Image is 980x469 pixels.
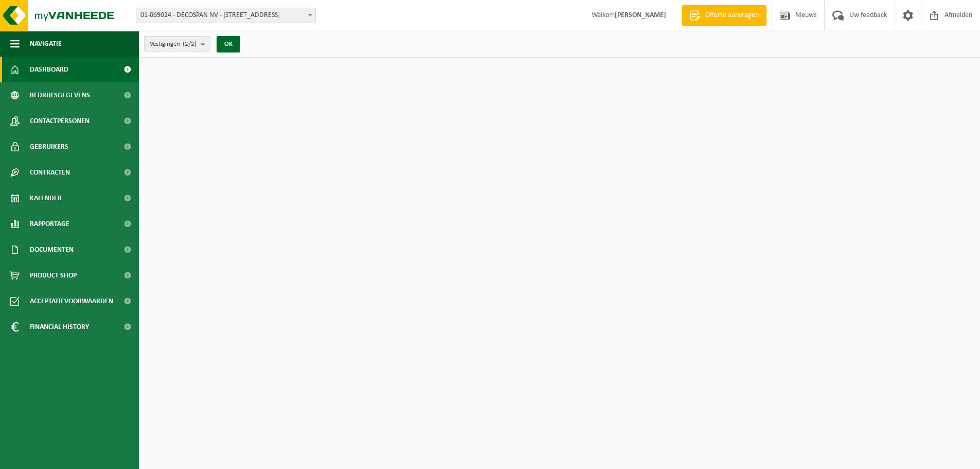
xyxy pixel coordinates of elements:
[30,57,68,82] span: Dashboard
[30,108,90,134] span: Contactpersonen
[30,134,68,160] span: Gebruikers
[144,36,210,51] button: Vestigingen(2/2)
[30,211,69,237] span: Rapportage
[30,263,77,288] span: Product Shop
[30,31,62,57] span: Navigatie
[682,5,767,26] a: Offerte aanvragen
[30,237,74,263] span: Documenten
[136,8,315,23] span: 01-069024 - DECOSPAN NV - 8930 MENEN, LAGEWEG 33
[136,8,316,23] span: 01-069024 - DECOSPAN NV - 8930 MENEN, LAGEWEG 33
[150,37,197,52] span: Vestigingen
[30,82,90,108] span: Bedrijfsgegevens
[703,10,761,21] span: Offerte aanvragen
[30,160,70,185] span: Contracten
[30,288,113,314] span: Acceptatievoorwaarden
[183,41,197,47] count: (2/2)
[615,11,666,19] strong: [PERSON_NAME]
[217,36,240,53] button: OK
[30,185,62,211] span: Kalender
[30,314,89,340] span: Financial History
